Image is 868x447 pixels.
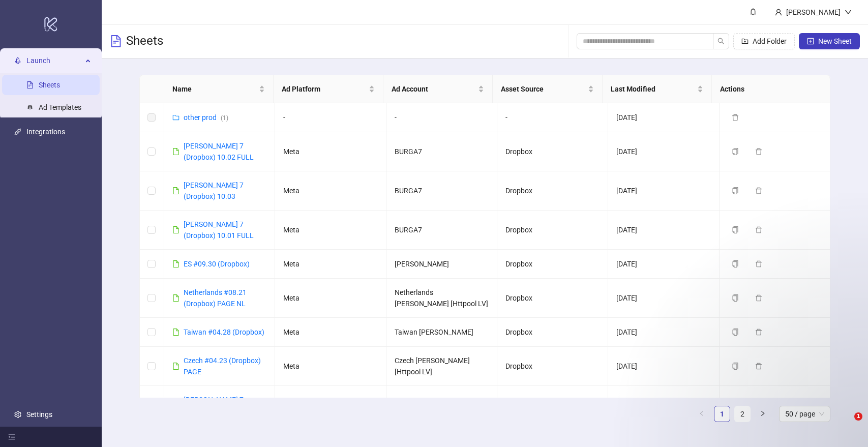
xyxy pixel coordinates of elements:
[755,226,762,233] span: delete
[386,250,497,279] td: [PERSON_NAME]
[854,412,862,421] span: 1
[611,83,696,95] span: Last Modified
[799,33,860,49] button: New Sheet
[608,250,719,279] td: [DATE]
[608,103,719,132] td: [DATE]
[275,318,386,347] td: Meta
[221,114,228,122] span: ( 1 )
[733,33,795,49] button: Add Folder
[732,148,739,155] span: copy
[172,260,179,267] span: file
[184,288,247,308] a: Netherlands #08.21 (Dropbox) PAGE NL
[386,103,497,132] td: -
[608,347,719,386] td: [DATE]
[184,356,261,376] a: Czech #04.23 (Dropbox) PAGE
[845,9,852,16] span: down
[275,250,386,279] td: Meta
[732,260,739,267] span: copy
[755,260,762,267] span: delete
[497,171,608,211] td: Dropbox
[732,187,739,194] span: copy
[732,329,739,336] span: copy
[14,57,21,64] span: rocket
[750,8,757,15] span: bell
[608,132,719,171] td: [DATE]
[172,83,257,95] span: Name
[172,294,179,302] span: file
[275,347,386,386] td: Meta
[172,329,179,336] span: file
[608,171,719,211] td: [DATE]
[39,103,81,111] a: Ad Templates
[26,410,52,419] a: Settings
[493,75,603,103] th: Asset Source
[275,279,386,318] td: Meta
[184,113,228,122] a: other prod(1)
[26,128,65,136] a: Integrations
[497,103,608,132] td: -
[782,7,845,18] div: [PERSON_NAME]
[172,187,179,194] span: file
[732,294,739,302] span: copy
[383,75,493,103] th: Ad Account
[126,33,163,49] h3: Sheets
[775,9,782,16] span: user
[755,187,762,194] span: delete
[184,220,254,240] a: [PERSON_NAME] 7 (Dropbox) 10.01 FULL
[497,132,608,171] td: Dropbox
[26,50,82,71] span: Launch
[386,171,497,211] td: BURGA7
[386,279,497,318] td: Netherlands [PERSON_NAME] [Httpool LV]
[275,132,386,171] td: Meta
[833,412,858,437] iframe: Intercom live chat
[712,75,822,103] th: Actions
[392,83,476,95] span: Ad Account
[110,35,122,47] span: file-text
[172,148,179,155] span: file
[497,347,608,386] td: Dropbox
[753,37,787,45] span: Add Folder
[608,318,719,347] td: [DATE]
[603,75,712,103] th: Last Modified
[184,181,244,200] a: [PERSON_NAME] 7 (Dropbox) 10.03
[386,318,497,347] td: Taiwan [PERSON_NAME]
[608,211,719,250] td: [DATE]
[497,279,608,318] td: Dropbox
[717,38,725,45] span: search
[732,226,739,233] span: copy
[732,114,739,121] span: delete
[741,38,749,45] span: folder-add
[386,386,497,425] td: BURGA7
[172,363,179,370] span: file
[184,328,264,336] a: Taiwan #04.28 (Dropbox)
[8,433,15,440] span: menu-fold
[275,171,386,211] td: Meta
[755,329,762,336] span: delete
[608,279,719,318] td: [DATE]
[184,142,254,161] a: [PERSON_NAME] 7 (Dropbox) 10.02 FULL
[807,38,814,45] span: plus-square
[164,75,274,103] th: Name
[275,386,386,425] td: Meta
[386,347,497,386] td: Czech [PERSON_NAME] [Httpool LV]
[497,386,608,425] td: Dropbox
[497,250,608,279] td: Dropbox
[184,396,244,415] a: [PERSON_NAME] 7 (Dropbox) 09.23
[39,81,60,89] a: Sheets
[274,75,383,103] th: Ad Platform
[818,37,852,45] span: New Sheet
[172,114,179,121] span: folder
[501,83,586,95] span: Asset Source
[275,103,386,132] td: -
[184,260,250,268] a: ES #09.30 (Dropbox)
[755,148,762,155] span: delete
[275,211,386,250] td: Meta
[497,318,608,347] td: Dropbox
[386,132,497,171] td: BURGA7
[497,211,608,250] td: Dropbox
[172,226,179,233] span: file
[755,294,762,302] span: delete
[608,386,719,425] td: [DATE]
[282,83,367,95] span: Ad Platform
[386,211,497,250] td: BURGA7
